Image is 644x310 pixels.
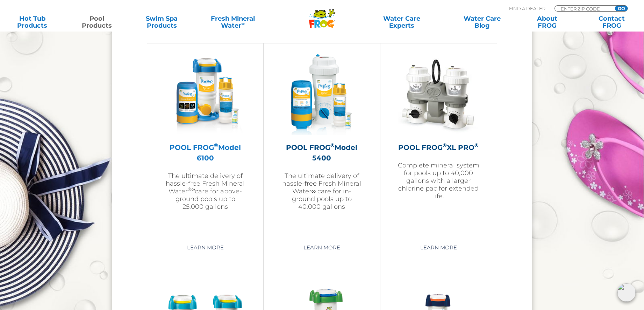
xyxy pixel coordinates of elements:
[281,54,362,135] img: pool-frog-5400-featured-img-v2-300x300.png
[560,6,607,12] input: Zip Code Form
[214,142,218,149] sup: ®
[165,142,246,163] h2: POOL FROG Model 6100
[522,15,572,29] a: AboutFROG
[617,283,636,302] img: openIcon
[165,54,246,236] a: POOL FROG®Model 6100The ultimate delivery of hassle-free Fresh Mineral Water®∞care for above-grou...
[615,6,628,11] input: GO
[7,15,57,29] a: Hot TubProducts
[281,172,362,211] p: The ultimate delivery of hassle-free Fresh Mineral Water∞ care for in-ground pools up to 40,000 g...
[281,142,362,163] h2: POOL FROG Model 5400
[509,5,545,12] p: Find A Dealer
[165,54,246,135] img: pool-frog-6100-featured-img-v3-300x300.png
[281,54,362,236] a: POOL FROG®Model 5400The ultimate delivery of hassle-free Fresh Mineral Water∞ care for in-ground ...
[188,186,195,192] sup: ®∞
[361,15,443,29] a: Water CareExperts
[398,142,479,153] h2: POOL FROG XL PRO
[398,161,479,200] p: Complete mineral system for pools up to 40,000 gallons with a larger chlorine pac for extended life.
[457,15,507,29] a: Water CareBlog
[398,54,479,135] img: XL-PRO-v2-300x300.jpg
[137,15,187,29] a: Swim SpaProducts
[179,241,232,254] a: Learn More
[398,54,479,236] a: POOL FROG®XL PRO®Complete mineral system for pools up to 40,000 gallons with a larger chlorine pa...
[165,172,246,211] p: The ultimate delivery of hassle-free Fresh Mineral Water care for above-ground pools up to 25,000...
[587,15,637,29] a: ContactFROG
[412,241,465,254] a: Learn More
[201,15,264,29] a: Fresh MineralWater∞
[72,15,122,29] a: PoolProducts
[330,142,335,149] sup: ®
[474,142,479,149] sup: ®
[443,142,447,149] sup: ®
[241,21,245,26] sup: ∞
[295,241,348,254] a: Learn More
